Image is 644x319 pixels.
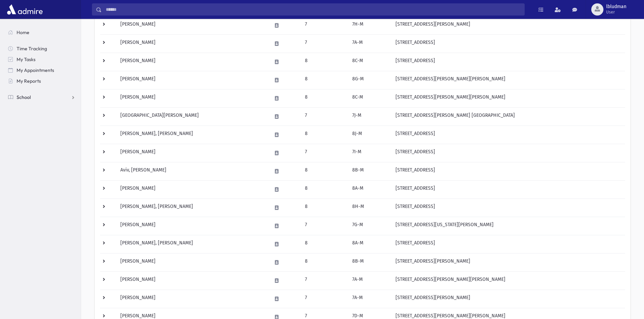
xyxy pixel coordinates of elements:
td: 8 [301,253,348,271]
td: [PERSON_NAME] [116,144,268,162]
td: [PERSON_NAME] [116,217,268,235]
td: [STREET_ADDRESS] [391,198,625,217]
td: 8H-M [348,198,391,217]
img: AdmirePro [5,3,44,16]
td: 8G-M [348,71,391,89]
td: 7 [301,290,348,308]
td: 7J-M [348,107,391,126]
td: 7A-M [348,290,391,308]
td: 7 [301,107,348,126]
span: lbludman [606,4,626,9]
span: Time Tracking [17,46,47,52]
span: My Reports [17,78,41,84]
span: School [17,94,31,100]
td: [PERSON_NAME], [PERSON_NAME] [116,235,268,253]
td: 8C-M [348,53,391,71]
a: Time Tracking [3,43,81,54]
td: 8A-M [348,180,391,198]
td: [STREET_ADDRESS] [391,126,625,144]
td: 8 [301,53,348,71]
a: School [3,92,81,103]
td: [STREET_ADDRESS][PERSON_NAME][PERSON_NAME] [391,89,625,107]
td: 8 [301,162,348,180]
a: My Tasks [3,54,81,65]
td: [PERSON_NAME] [116,253,268,271]
span: User [606,9,626,15]
td: 7I-M [348,144,391,162]
td: 7H-M [348,16,391,34]
td: [STREET_ADDRESS] [391,53,625,71]
td: [STREET_ADDRESS][PERSON_NAME] [GEOGRAPHIC_DATA] [391,107,625,126]
td: [STREET_ADDRESS] [391,180,625,198]
td: [STREET_ADDRESS] [391,162,625,180]
td: 7 [301,34,348,53]
td: [PERSON_NAME] [116,290,268,308]
td: 8 [301,198,348,217]
td: [STREET_ADDRESS] [391,235,625,253]
td: [STREET_ADDRESS][PERSON_NAME][PERSON_NAME] [391,271,625,290]
td: [PERSON_NAME], [PERSON_NAME] [116,126,268,144]
td: 7 [301,271,348,290]
a: My Appointments [3,65,81,76]
td: 7G-M [348,217,391,235]
span: My Tasks [17,56,35,62]
td: 8C-M [348,89,391,107]
td: Aviv, [PERSON_NAME] [116,162,268,180]
input: Search [102,3,524,16]
td: [STREET_ADDRESS][PERSON_NAME] [391,253,625,271]
td: [PERSON_NAME] [116,89,268,107]
td: [PERSON_NAME], [PERSON_NAME] [116,198,268,217]
td: [PERSON_NAME] [116,53,268,71]
a: My Reports [3,76,81,86]
td: 7A-M [348,34,391,53]
td: [STREET_ADDRESS] [391,144,625,162]
td: 8B-M [348,253,391,271]
td: [STREET_ADDRESS][PERSON_NAME] [391,16,625,34]
td: 7 [301,144,348,162]
td: [STREET_ADDRESS][PERSON_NAME][PERSON_NAME] [391,71,625,89]
td: [PERSON_NAME] [116,180,268,198]
td: [STREET_ADDRESS] [391,34,625,53]
td: [PERSON_NAME] [116,34,268,53]
td: 7 [301,217,348,235]
td: 8J-M [348,126,391,144]
td: [PERSON_NAME] [116,16,268,34]
td: 8 [301,89,348,107]
td: [PERSON_NAME] [116,271,268,290]
td: 8A-M [348,235,391,253]
td: [PERSON_NAME] [116,71,268,89]
td: 8B-M [348,162,391,180]
td: 8 [301,180,348,198]
td: 7 [301,16,348,34]
td: [STREET_ADDRESS][PERSON_NAME] [391,290,625,308]
td: 7A-M [348,271,391,290]
td: 8 [301,71,348,89]
a: Home [3,27,81,38]
span: Home [17,29,29,35]
td: 8 [301,126,348,144]
span: My Appointments [17,67,54,73]
td: [STREET_ADDRESS][US_STATE][PERSON_NAME] [391,217,625,235]
td: 8 [301,235,348,253]
td: [GEOGRAPHIC_DATA][PERSON_NAME] [116,107,268,126]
